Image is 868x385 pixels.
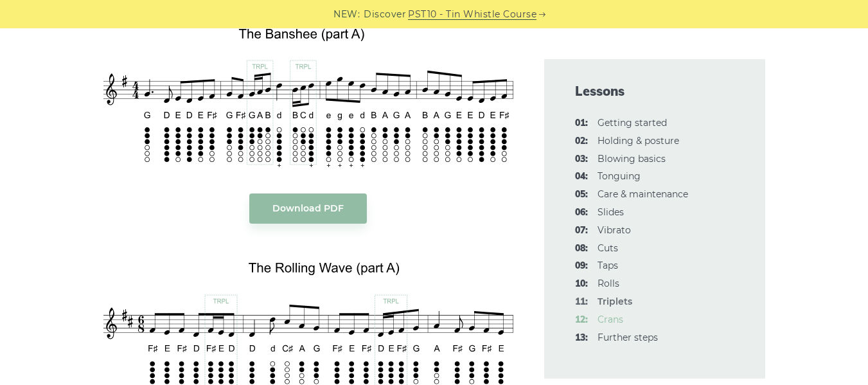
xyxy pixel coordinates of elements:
a: 12:Crans [598,314,623,325]
span: 13: [575,330,588,346]
strong: Triplets [598,296,632,307]
span: 08: [575,241,588,256]
img: Tin Whistle Triplets - The Banshee [103,16,513,167]
a: PST10 - Tin Whistle Course [408,7,536,22]
a: 10:Rolls [598,278,619,289]
span: 03: [575,152,588,167]
span: 07: [575,223,588,238]
span: 02: [575,134,588,149]
span: 12: [575,312,588,328]
span: 06: [575,205,588,220]
a: 08:Cuts [598,242,618,254]
span: Lessons [575,82,734,100]
span: 04: [575,169,588,184]
span: 01: [575,116,588,131]
a: 03:Blowing basics [598,153,666,165]
a: 07:Vibrato [598,224,631,236]
a: 09:Taps [598,260,618,271]
a: 05:Care & maintenance [598,188,688,200]
span: Discover [364,7,406,22]
a: 06:Slides [598,206,624,218]
a: 13:Further steps [598,332,658,343]
span: 05: [575,187,588,202]
a: Download PDF [249,193,367,224]
span: NEW: [333,7,360,22]
span: 10: [575,276,588,292]
span: 11: [575,294,588,310]
a: 02:Holding & posture [598,135,679,147]
span: 09: [575,258,588,274]
a: 01:Getting started [598,117,667,129]
a: 04:Tonguing [598,170,641,182]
